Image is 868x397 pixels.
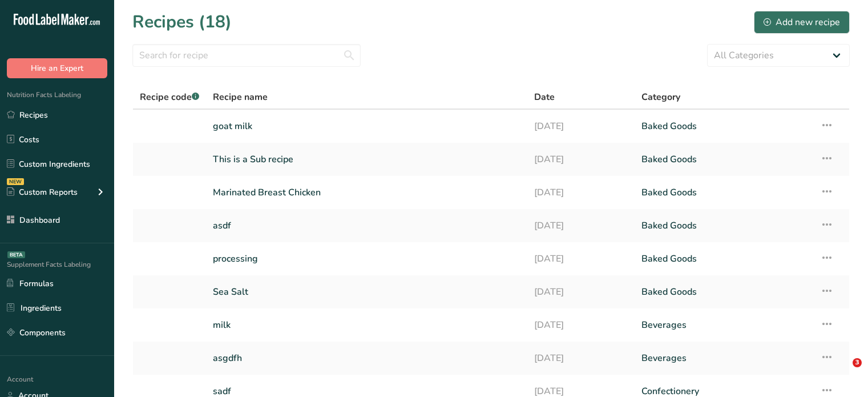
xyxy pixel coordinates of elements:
a: asdf [213,214,520,238]
span: Recipe name [213,90,268,104]
span: 3 [853,358,862,367]
span: Date [534,90,555,104]
a: [DATE] [534,214,628,238]
a: Baked Goods [641,114,806,138]
a: Baked Goods [641,181,806,204]
a: [DATE] [534,247,628,271]
a: goat milk [213,114,520,138]
a: Marinated Breast Chicken [213,181,520,204]
button: Add new recipe [754,11,850,34]
a: Baked Goods [641,247,806,271]
a: Beverages [641,313,806,337]
a: Beverages [641,346,806,370]
div: BETA [7,251,25,258]
a: [DATE] [534,280,628,304]
a: milk [213,313,520,337]
a: This is a Sub recipe [213,147,520,171]
a: [DATE] [534,346,628,370]
a: [DATE] [534,114,628,138]
div: Custom Reports [7,186,78,198]
input: Search for recipe [132,44,361,67]
a: processing [213,247,520,271]
a: Sea Salt [213,280,520,304]
a: [DATE] [534,181,628,204]
a: Baked Goods [641,214,806,238]
a: [DATE] [534,313,628,337]
a: Baked Goods [641,147,806,171]
a: asgdfh [213,346,520,370]
span: Category [641,90,680,104]
h1: Recipes (18) [132,9,232,35]
div: Add new recipe [764,15,840,29]
a: [DATE] [534,147,628,171]
iframe: Intercom live chat [829,358,857,386]
span: Recipe code [140,91,199,103]
div: NEW [7,178,24,185]
button: Hire an Expert [7,58,107,78]
a: Baked Goods [641,280,806,304]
